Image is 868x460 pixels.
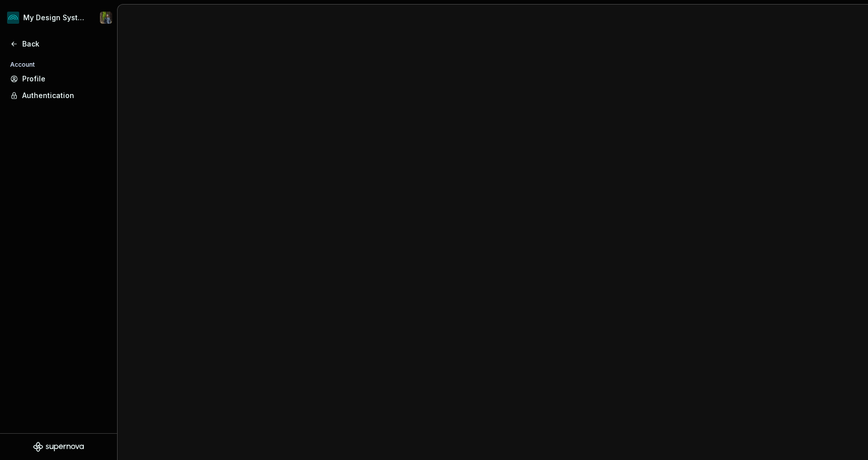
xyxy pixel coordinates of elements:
[23,13,88,23] div: My Design System
[6,59,39,71] div: Account
[2,7,115,29] button: My Design SystemSimon Désilets
[100,12,112,24] img: Simon Désilets
[6,71,111,87] a: Profile
[6,87,111,104] a: Authentication
[7,12,19,24] img: 418c6d47-6da6-4103-8b13-b5999f8989a1.png
[22,39,107,49] div: Back
[6,36,111,52] a: Back
[22,90,107,101] div: Authentication
[33,442,84,452] svg: Supernova Logo
[22,74,107,84] div: Profile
